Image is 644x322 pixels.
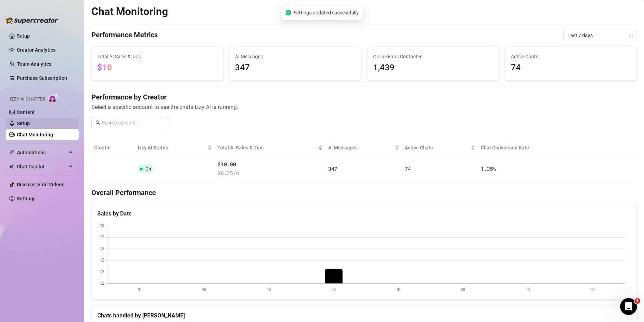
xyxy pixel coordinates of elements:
[294,9,359,17] span: Settings updated successfully
[328,165,337,172] span: 347
[91,156,135,182] td: —
[145,166,151,172] span: On
[405,165,411,172] span: 74
[10,96,45,103] span: Izzy AI Chatter
[217,160,323,169] span: $10.00
[9,164,14,169] img: Chat Copilot
[91,5,168,18] h2: Chat Monitoring
[97,209,631,218] div: Sales by Date
[91,30,158,41] h4: Performance Metrics
[97,63,112,72] span: $10
[17,161,67,172] span: Chat Copilot
[138,144,207,152] span: Izzy AI Status
[620,298,637,315] iframe: Intercom live chat
[91,140,135,156] th: Creator
[96,120,100,125] span: search
[97,53,217,60] span: Total AI Sales & Tips
[478,140,582,156] th: Chat Conversion Rate
[48,93,59,103] img: AI Chatter
[373,61,493,75] span: 1,439
[511,61,631,75] span: 74
[511,53,631,60] span: Active Chats
[17,121,30,126] a: Setup
[17,72,73,84] a: Purchase Subscription
[217,144,317,152] span: Total AI Sales & Tips
[17,33,30,39] a: Setup
[17,196,35,201] a: Settings
[6,17,58,24] img: logo-BBDzfeDw.svg
[285,10,291,15] span: check-circle
[17,109,35,115] a: Content
[215,140,325,156] th: Total AI Sales & Tips
[405,144,469,152] span: Active Chats
[135,140,215,156] th: Izzy AI Status
[97,311,631,320] div: Chats handled by [PERSON_NAME]
[91,92,637,102] h4: Performance by Creator
[91,103,637,111] span: Select a specific account to see the chats Izzy AI is running.
[217,169,323,178] span: $ 0.25 /h
[373,53,493,60] span: Online Fans Contacted
[17,44,73,56] a: Creator Analytics
[17,147,67,158] span: Automations
[629,33,633,38] span: calendar
[325,140,402,156] th: AI Messages
[481,165,496,172] span: 1.35 %
[235,53,355,60] span: AI Messages
[91,188,637,198] h4: Overall Performance
[17,132,53,137] a: Chat Monitoring
[17,182,64,187] a: Discover Viral Videos
[567,30,633,41] span: Last 7 days
[102,119,165,127] input: Search account...
[402,140,478,156] th: Active Chats
[235,61,355,75] span: 347
[635,298,640,304] span: 1
[328,144,393,152] span: AI Messages
[17,61,51,67] a: Team Analytics
[9,150,15,155] span: thunderbolt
